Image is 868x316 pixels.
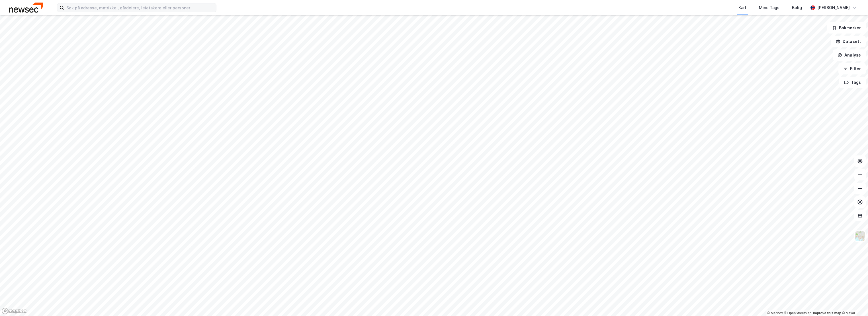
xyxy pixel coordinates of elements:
[838,63,866,74] button: Filter
[831,36,866,47] button: Datasett
[855,231,865,242] img: Z
[792,4,802,11] div: Bolig
[813,311,841,315] a: Improve this map
[64,3,216,12] input: Søk på adresse, matrikkel, gårdeiere, leietakere eller personer
[767,311,783,315] a: Mapbox
[738,4,746,11] div: Kart
[840,289,868,316] iframe: Chat Widget
[759,4,779,11] div: Mine Tags
[9,3,43,13] img: newsec-logo.f6e21ccffca1b3a03d2d.png
[839,77,866,88] button: Tags
[840,289,868,316] div: Kontrollprogram for chat
[2,308,27,314] a: Mapbox homepage
[827,22,866,34] button: Bokmerker
[817,4,850,11] div: [PERSON_NAME]
[784,311,812,315] a: OpenStreetMap
[833,49,866,61] button: Analyse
